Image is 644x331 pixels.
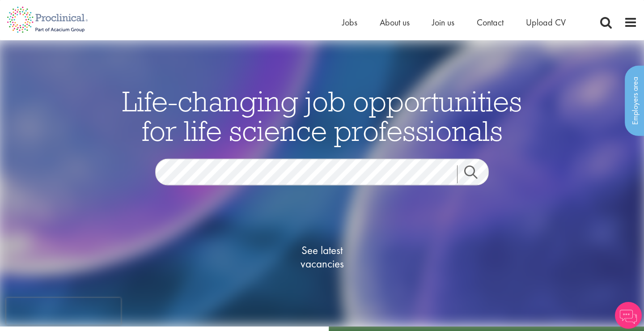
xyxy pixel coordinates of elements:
[432,17,454,28] a: Join us
[477,17,504,28] a: Contact
[615,302,642,329] img: Chatbot
[526,17,566,28] a: Upload CV
[457,165,496,183] a: Job search submit button
[277,244,367,271] span: See latest vacancies
[342,17,357,28] a: Jobs
[277,208,367,306] a: See latestvacancies
[6,298,121,325] iframe: reCAPTCHA
[380,17,410,28] a: About us
[122,83,522,149] span: Life-changing job opportunities for life science professionals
